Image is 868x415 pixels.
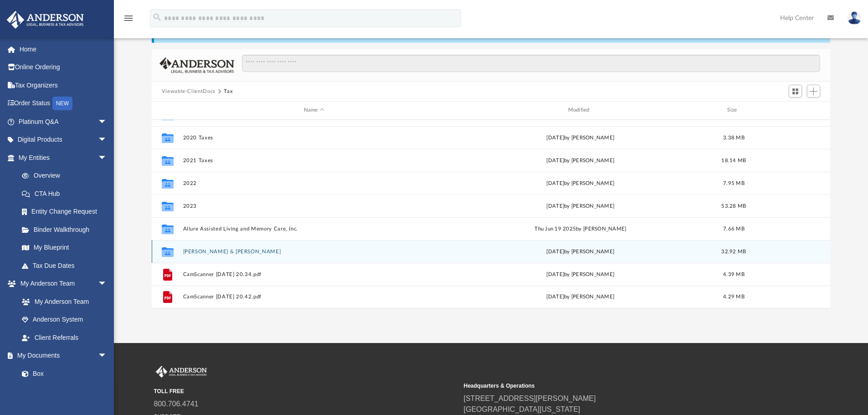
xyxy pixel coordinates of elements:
[13,184,121,203] a: CTA Hub
[449,106,711,114] div: Modified
[847,11,861,25] img: User Pic
[154,387,457,395] small: TOLL FREE
[13,292,112,311] a: My Anderson Team
[98,113,116,131] span: arrow_drop_down
[6,40,121,58] a: Home
[13,203,121,221] a: Entity Change Request
[6,347,116,365] a: My Documentsarrow_drop_down
[449,133,712,142] div: [DATE] by [PERSON_NAME]
[6,131,121,149] a: Digital Productsarrow_drop_down
[6,58,121,77] a: Online Ordering
[449,156,712,164] div: [DATE] by [PERSON_NAME]
[464,405,580,413] a: [GEOGRAPHIC_DATA][US_STATE]
[183,226,445,232] button: Allure Assisted Living and Memory Care, Inc.
[449,247,712,256] div: [DATE] by [PERSON_NAME]
[162,87,216,96] button: Viewable-ClientDocs
[715,106,752,114] div: Size
[807,85,821,97] button: Add
[13,328,116,347] a: Client Referrals
[6,76,121,94] a: Tax Organizers
[13,239,116,257] a: My Blueprint
[13,167,121,185] a: Overview
[6,149,121,167] a: My Entitiesarrow_drop_down
[4,11,87,29] img: Anderson Advisors Platinum Portal
[6,94,121,113] a: Order StatusNEW
[156,106,179,114] div: id
[154,400,199,408] a: 800.706.4741
[723,135,745,140] span: 3.38 MB
[449,202,712,210] div: [DATE] by [PERSON_NAME]
[152,120,831,308] div: grid
[98,347,116,365] span: arrow_drop_down
[183,249,445,255] button: [PERSON_NAME] & [PERSON_NAME]
[6,113,121,131] a: Platinum Q&Aarrow_drop_down
[123,13,134,24] i: menu
[756,106,820,114] div: id
[721,249,746,254] span: 32.92 MB
[13,311,116,329] a: Anderson System
[183,158,445,164] button: 2021 Taxes
[723,294,745,299] span: 4.29 MB
[182,106,445,114] div: Name
[154,366,209,378] img: Anderson Advisors Platinum Portal
[723,180,745,185] span: 7.95 MB
[464,382,767,390] small: Headquarters & Operations
[123,17,134,24] a: menu
[13,256,121,275] a: Tax Due Dates
[52,97,72,110] div: NEW
[789,85,802,97] button: Switch to Grid View
[13,383,116,401] a: Meeting Minutes
[224,87,233,96] button: Tax
[464,395,596,402] a: [STREET_ADDRESS][PERSON_NAME]
[152,12,162,22] i: search
[13,364,112,383] a: Box
[183,203,445,209] button: 2023
[183,135,445,141] button: 2020 Taxes
[449,270,712,278] div: [DATE] by [PERSON_NAME]
[183,294,445,300] button: CamScanner [DATE] 20.42.pdf
[242,55,820,72] input: Search files and folders
[183,180,445,186] button: 2022
[449,225,712,233] div: Thu Jun 19 2025 by [PERSON_NAME]
[13,220,121,239] a: Binder Walkthrough
[98,275,116,293] span: arrow_drop_down
[721,158,746,163] span: 18.14 MB
[449,293,712,301] div: [DATE] by [PERSON_NAME]
[98,149,116,167] span: arrow_drop_down
[6,275,116,293] a: My Anderson Teamarrow_drop_down
[98,131,116,149] span: arrow_drop_down
[723,226,745,231] span: 7.66 MB
[721,203,746,208] span: 53.28 MB
[723,272,745,277] span: 4.39 MB
[449,179,712,187] div: [DATE] by [PERSON_NAME]
[183,272,445,277] button: CamScanner [DATE] 20.34.pdf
